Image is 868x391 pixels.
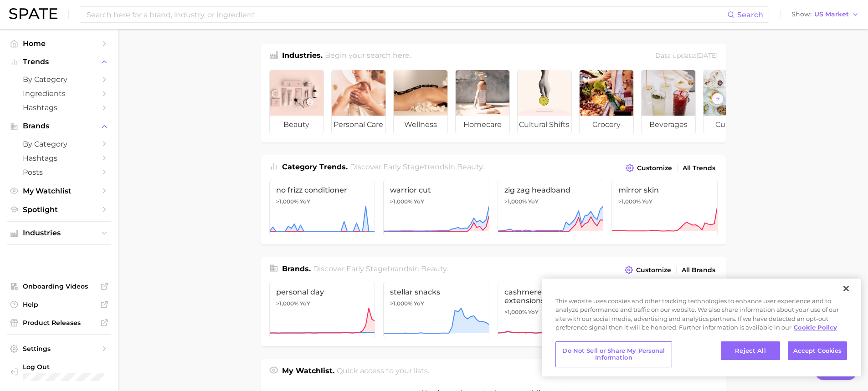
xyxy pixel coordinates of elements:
[23,140,96,148] span: by Category
[680,162,718,174] a: All Trends
[269,70,324,134] a: beauty
[642,198,652,205] span: YoY
[23,300,96,309] span: Help
[528,198,539,205] span: YoY
[528,309,539,316] span: YoY
[611,180,718,236] a: mirror skin>1,000% YoY
[679,264,718,276] a: All Brands
[504,309,527,315] span: >1,000%
[421,264,447,273] span: beauty
[7,342,111,355] a: Settings
[7,360,111,384] a: Log out. Currently logged in with e-mail emilykwon@gmail.com.
[282,264,311,273] span: Brands .
[300,198,310,205] span: YoY
[23,75,96,84] span: by Category
[276,198,298,205] span: >1,000%
[703,70,758,134] a: culinary
[518,116,571,134] span: cultural shifts
[791,12,812,17] span: Show
[794,324,837,331] a: More information about your privacy, opens in a new tab
[9,8,57,19] img: SPATE
[7,165,111,179] a: Posts
[498,282,604,338] a: cashmere hair extensions>1,000% YoY
[7,151,111,165] a: Hashtags
[542,279,861,376] div: Privacy
[542,297,861,337] div: This website uses cookies and other tracking technologies to enhance user experience and to analy...
[7,279,111,293] a: Onboarding Videos
[636,266,671,274] span: Customize
[23,229,96,237] span: Industries
[641,70,696,134] a: beverages
[414,198,424,205] span: YoY
[7,137,111,151] a: by Category
[498,180,604,236] a: zig zag headband>1,000% YoY
[394,116,447,134] span: wellness
[836,279,856,299] button: Close
[504,198,527,205] span: >1,000%
[383,180,489,236] a: warrior cut>1,000% YoY
[7,119,111,133] button: Brands
[618,198,641,205] span: >1,000%
[814,12,849,17] span: US Market
[721,341,780,361] button: Reject All
[655,50,718,62] div: Data update: [DATE]
[7,86,111,101] a: Ingredients
[555,341,672,367] button: Do Not Sell or Share My Personal Information, Opens the preference center dialog
[23,122,96,130] span: Brands
[23,319,96,327] span: Product Releases
[788,341,847,361] button: Accept Cookies
[457,162,483,171] span: beauty
[637,164,672,172] span: Customize
[393,70,448,134] a: wellness
[337,366,429,378] h2: Quick access to your lists.
[642,116,695,134] span: beverages
[23,89,96,98] span: Ingredients
[623,162,674,174] button: Customize
[390,288,483,296] span: stellar snacks
[7,184,111,198] a: My Watchlist
[23,282,96,290] span: Onboarding Videos
[789,9,861,20] button: ShowUS Market
[390,198,412,205] span: >1,000%
[682,266,715,274] span: All Brands
[23,205,96,214] span: Spotlight
[414,300,424,307] span: YoY
[23,154,96,162] span: Hashtags
[390,186,483,194] span: warrior cut
[712,93,724,105] button: Scroll Right
[325,50,411,62] h2: Begin your search here.
[737,10,763,19] span: Search
[23,363,104,371] span: Log Out
[350,162,484,171] span: Discover Early Stage trends in .
[7,101,111,115] a: Hashtags
[7,316,111,330] a: Product Releases
[23,58,96,66] span: Trends
[704,116,757,134] span: culinary
[282,50,323,62] h1: Industries.
[7,36,111,51] a: Home
[313,264,448,273] span: Discover Early Stage brands in .
[504,288,597,305] span: cashmere hair extensions
[390,300,412,307] span: >1,000%
[276,186,369,194] span: no frizz conditioner
[23,168,96,177] span: Posts
[456,116,509,134] span: homecare
[580,116,633,134] span: grocery
[269,180,375,236] a: no frizz conditioner>1,000% YoY
[276,300,298,307] span: >1,000%
[332,116,385,134] span: personal care
[276,288,369,296] span: personal day
[7,298,111,311] a: Help
[579,70,634,134] a: grocery
[282,366,334,378] h1: My Watchlist.
[455,70,510,134] a: homecare
[86,7,727,22] input: Search here for a brand, industry, or ingredient
[7,55,111,69] button: Trends
[622,264,673,276] button: Customize
[282,162,348,171] span: Category Trends .
[7,203,111,217] a: Spotlight
[270,116,324,134] span: beauty
[23,345,96,353] span: Settings
[542,279,861,376] div: Cookie banner
[331,70,386,134] a: personal care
